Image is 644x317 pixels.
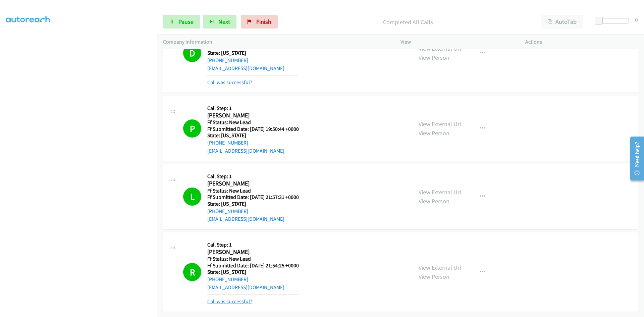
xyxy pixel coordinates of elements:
span: Next [218,18,230,25]
span: Finish [256,18,271,25]
p: Completed All Calls [287,17,529,27]
h5: State: [US_STATE] [207,201,299,207]
iframe: Resource Center [625,132,644,185]
button: Next [203,15,236,29]
p: Company Information [163,38,388,46]
h5: State: [US_STATE] [207,269,299,275]
a: Call was successful? [207,298,252,305]
h1: L [183,188,201,206]
a: View Person [419,197,449,205]
h1: R [183,263,201,281]
a: [EMAIL_ADDRESS][DOMAIN_NAME] [207,216,284,222]
h5: Ff Submitted Date: [DATE] 21:57:31 +0000 [207,194,299,201]
h2: [PERSON_NAME] [207,180,299,188]
div: Delay between calls (in seconds) [598,18,629,23]
h5: Ff Status: New Lead [207,119,299,126]
h5: Call Step: 1 [207,242,299,248]
span: Pause [178,18,194,25]
a: View Person [419,129,449,137]
a: View External Url [419,188,461,196]
a: [PHONE_NUMBER] [207,208,248,214]
a: [PHONE_NUMBER] [207,57,248,63]
a: Pause [163,15,200,29]
a: [EMAIL_ADDRESS][DOMAIN_NAME] [207,148,284,154]
p: View [400,38,513,46]
h2: [PERSON_NAME] [207,112,299,119]
a: Call was successful? [207,79,252,86]
a: [EMAIL_ADDRESS][DOMAIN_NAME] [207,65,284,71]
p: Actions [525,38,638,46]
a: [EMAIL_ADDRESS][DOMAIN_NAME] [207,284,284,290]
a: View Person [419,273,449,280]
a: [PHONE_NUMBER] [207,140,248,146]
a: View External Url [419,264,461,271]
h5: Ff Status: New Lead [207,188,299,194]
a: View External Url [419,120,461,128]
h1: D [183,44,201,62]
h5: Ff Submitted Date: [DATE] 19:50:44 +0000 [207,126,299,133]
h1: P [183,119,201,138]
h5: Call Step: 1 [207,173,299,180]
h5: State: [US_STATE] [207,50,299,56]
h5: Call Step: 1 [207,105,299,112]
button: AutoTab [541,15,583,29]
a: View External Url [419,45,461,52]
a: [PHONE_NUMBER] [207,276,248,282]
div: 0 [635,15,638,24]
h5: Ff Status: New Lead [207,256,299,262]
a: Finish [241,15,278,29]
h5: Ff Submitted Date: [DATE] 21:54:25 +0000 [207,262,299,269]
h5: State: [US_STATE] [207,132,299,139]
h2: [PERSON_NAME] [207,248,299,256]
a: View Person [419,54,449,61]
